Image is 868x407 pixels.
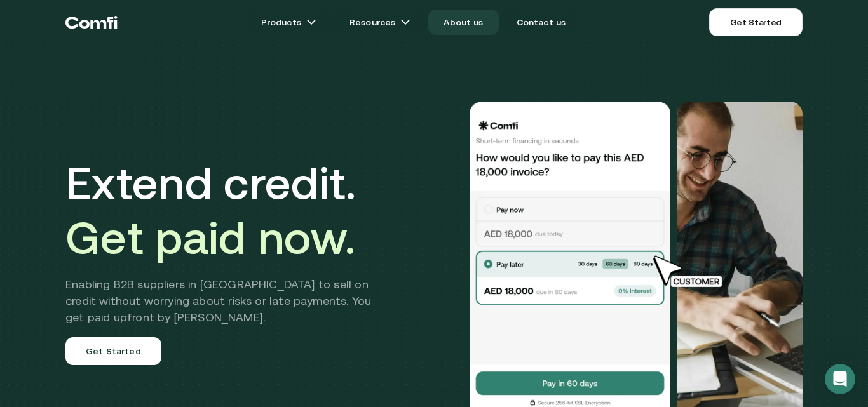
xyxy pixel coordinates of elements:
img: arrow icons [400,17,410,27]
a: About us [428,10,498,35]
h1: Extend credit. [65,156,390,265]
img: cursor [644,254,736,290]
img: arrow icons [306,17,316,27]
a: Productsarrow icons [246,10,332,35]
a: Contact us [501,10,581,35]
a: Resourcesarrow icons [334,10,426,35]
span: Get paid now. [65,211,355,264]
iframe: Intercom live chat [825,364,855,394]
a: Get Started [65,337,161,365]
h2: Enabling B2B suppliers in [GEOGRAPHIC_DATA] to sell on credit without worrying about risks or lat... [65,276,390,326]
a: Return to the top of the Comfi home page [65,3,118,41]
a: Get Started [709,8,803,36]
